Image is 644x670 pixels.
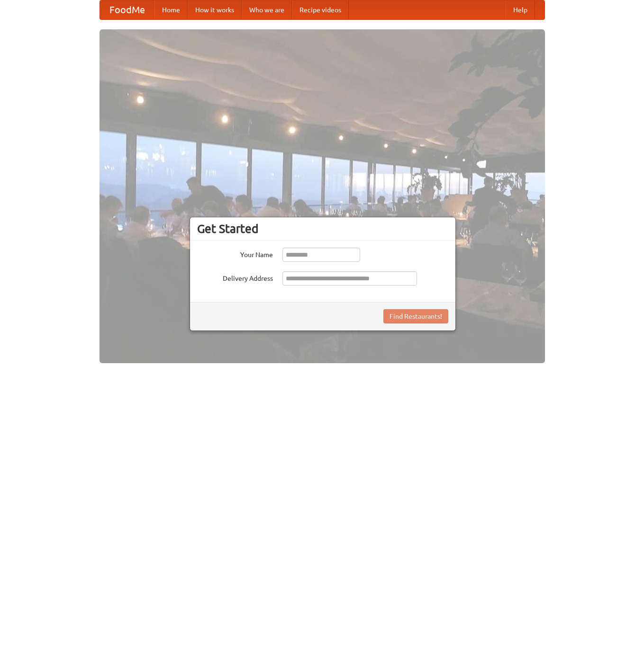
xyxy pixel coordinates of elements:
[197,271,273,283] label: Delivery Address
[188,0,242,19] a: How it works
[100,0,154,19] a: FoodMe
[197,222,448,236] h3: Get Started
[383,309,448,323] button: Find Restaurants!
[154,0,188,19] a: Home
[292,0,349,19] a: Recipe videos
[506,0,535,19] a: Help
[242,0,292,19] a: Who we are
[197,248,273,259] label: Your Name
